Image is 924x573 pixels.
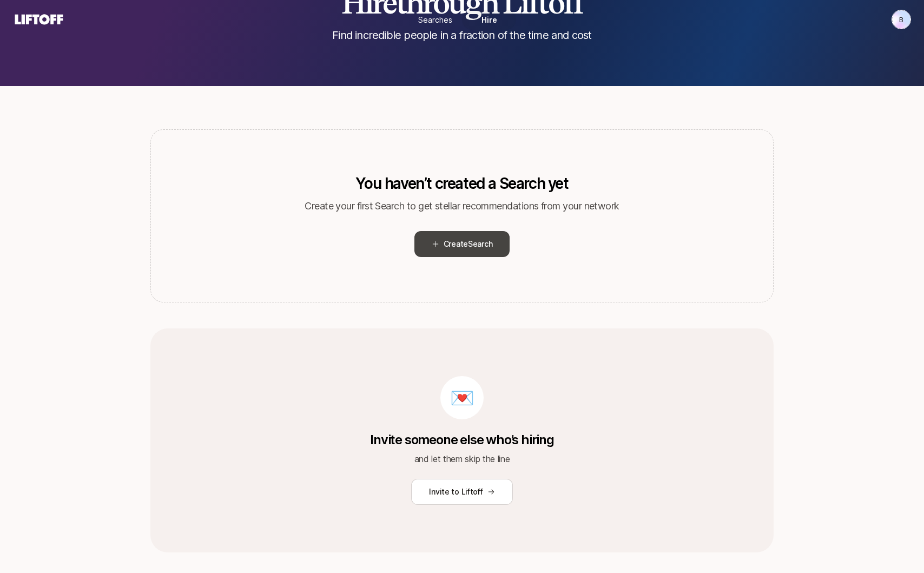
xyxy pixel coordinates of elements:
[305,199,619,214] p: Create your first Search to get stellar recommendations from your network
[408,10,462,30] a: Searches
[444,238,493,251] span: Create
[418,14,452,25] span: Searches
[462,10,516,30] a: Hire
[370,432,554,447] p: Invite someone else who’s hiring
[892,10,911,29] button: B
[899,13,903,26] p: B
[355,175,568,192] p: You haven’t created a Search yet
[440,376,484,419] div: 💌
[414,452,510,466] p: and let them skip the line
[481,14,497,25] span: Hire
[411,479,512,505] button: Invite to Liftoff
[468,239,492,248] span: Search
[414,231,510,257] button: CreateSearch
